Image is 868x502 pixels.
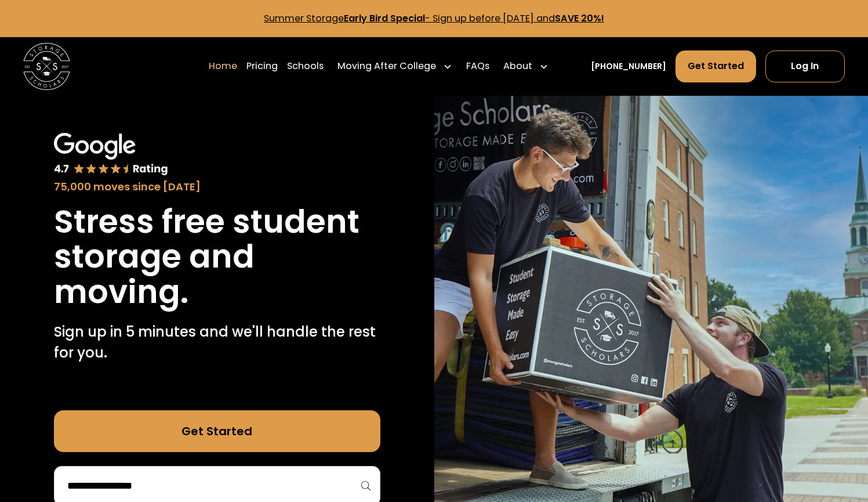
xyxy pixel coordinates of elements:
img: Storage Scholars main logo [23,43,70,89]
strong: SAVE 20%! [555,12,604,25]
div: Moving After College [337,59,436,73]
a: Get Started [54,410,380,452]
a: home [23,43,70,89]
div: About [499,50,553,82]
a: Pricing [246,50,278,82]
a: Home [209,50,237,82]
a: Schools [287,50,324,82]
h1: Stress free student storage and moving. [54,204,380,310]
a: [PHONE_NUMBER] [591,60,666,73]
a: FAQs [466,50,489,82]
div: Moving After College [333,50,457,82]
div: 75,000 moves since [DATE] [54,179,380,194]
div: About [503,59,532,73]
a: Log In [765,50,845,82]
p: Sign up in 5 minutes and we'll handle the rest for you. [54,322,380,363]
strong: Early Bird Special [344,12,425,25]
a: Summer StorageEarly Bird Special- Sign up before [DATE] andSAVE 20%! [264,12,604,25]
img: Google 4.7 star rating [54,133,168,176]
a: Get Started [675,50,756,82]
